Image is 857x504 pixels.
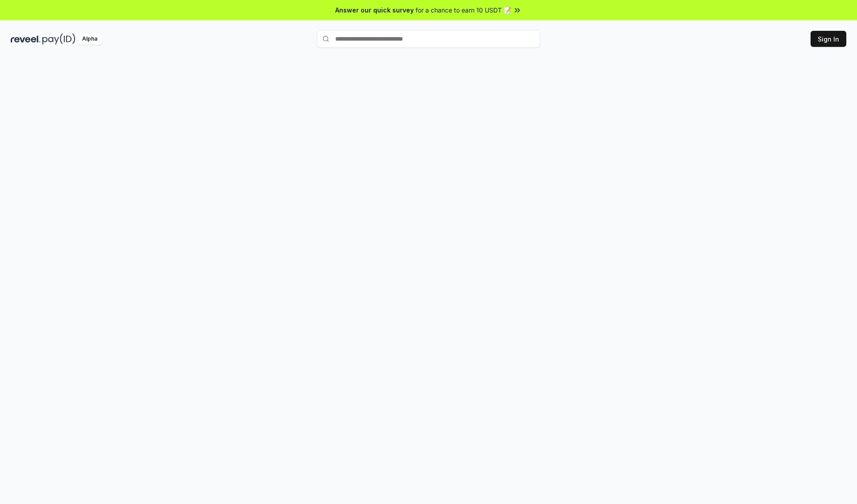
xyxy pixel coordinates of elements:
span: for a chance to earn 10 USDT 📝 [416,5,511,15]
span: Answer our quick survey [335,5,414,15]
img: pay_id [42,33,75,45]
img: reveel_dark [11,33,41,45]
div: Alpha [77,33,102,45]
button: Sign In [811,31,846,47]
